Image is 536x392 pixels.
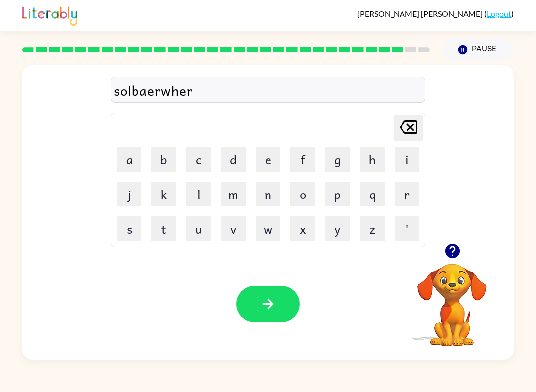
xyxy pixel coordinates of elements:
div: ( ) [357,9,514,18]
button: x [290,216,315,241]
button: h [360,147,385,172]
button: k [151,182,176,206]
button: l [186,182,211,206]
button: y [325,216,350,241]
a: Logout [487,9,511,18]
button: a [117,147,141,172]
button: ' [395,216,419,241]
button: f [290,147,315,172]
button: u [186,216,211,241]
button: p [325,182,350,206]
button: n [256,182,280,206]
div: solbaerwher [114,80,422,101]
button: s [117,216,141,241]
button: m [221,182,246,206]
button: t [151,216,176,241]
button: q [360,182,385,206]
button: r [395,182,419,206]
video: Your browser must support playing .mp4 files to use Literably. Please try using another browser. [402,249,502,348]
button: Pause [442,38,514,61]
span: [PERSON_NAME] [PERSON_NAME] [357,9,484,18]
img: Literably [22,4,77,26]
button: g [325,147,350,172]
button: w [256,216,280,241]
button: e [256,147,280,172]
button: i [395,147,419,172]
button: c [186,147,211,172]
button: j [117,182,141,206]
button: d [221,147,246,172]
button: v [221,216,246,241]
button: o [290,182,315,206]
button: z [360,216,385,241]
button: b [151,147,176,172]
